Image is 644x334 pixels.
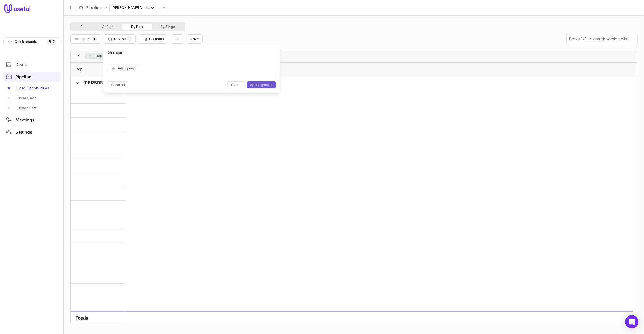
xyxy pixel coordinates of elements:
[93,24,122,30] button: At Risk
[3,84,60,93] a: Open Opportunities
[3,104,60,113] a: Closed Lost
[3,115,60,125] a: Meetings
[567,33,637,45] input: Press "/" to search within cells...
[227,81,244,88] button: Close
[127,36,132,42] span: 1
[104,34,136,44] button: Group Pipeline
[190,37,199,41] span: Save
[85,53,113,59] span: Rep. Press ENTER to sort. Press DELETE to remove
[67,3,75,12] button: Collapse sidebar
[108,65,139,72] button: Add group
[85,53,113,59] div: Row Groups
[92,36,97,42] span: 1
[114,37,126,41] span: Groups
[86,4,102,11] a: Pipeline
[108,49,124,56] h1: Groups
[3,94,60,103] a: Closed Won
[159,4,167,12] button: Actions
[47,39,56,45] kbd: ⌘ K
[15,130,32,134] span: Settings
[3,84,60,113] div: Pipeline submenu
[15,118,34,122] span: Meetings
[95,53,102,59] span: Rep
[3,72,60,82] a: Pipeline
[15,40,38,44] span: Quick search...
[70,34,100,44] button: Filter Pipeline
[152,24,184,30] button: By Stage
[139,34,167,44] button: Columns
[187,34,203,44] button: Create a new saved view
[15,63,27,67] span: Deals
[171,34,183,44] button: Collapse all rows
[625,315,638,328] div: Open Intercom Messenger
[71,24,93,30] button: All
[3,127,60,137] a: Settings
[122,24,152,30] button: By Rep
[149,37,164,41] span: Columns
[83,81,120,85] span: [PERSON_NAME]
[75,4,77,11] span: |
[81,37,91,41] span: Filters
[247,81,276,88] button: Apply groups
[3,59,60,69] a: Deals
[15,75,31,79] span: Pipeline
[76,66,82,73] span: Rep
[108,81,128,88] button: Clear all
